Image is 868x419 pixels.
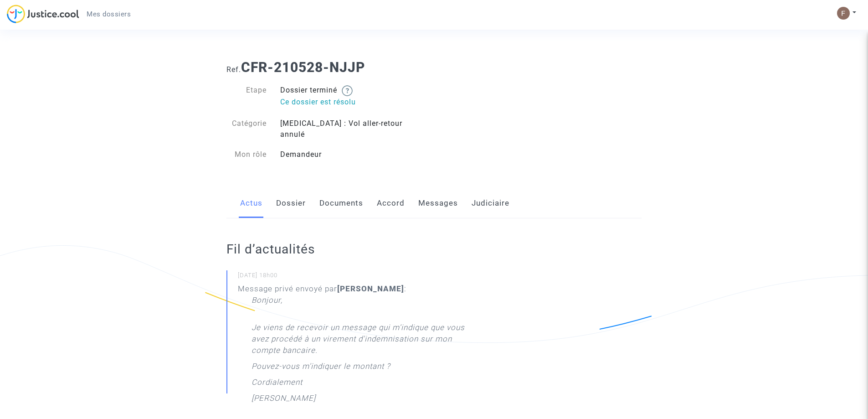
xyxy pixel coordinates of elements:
[273,118,434,140] div: [MEDICAL_DATA] : Vol aller-retour annulé
[273,149,434,160] div: Demandeur
[280,96,427,108] p: Ce dossier est résolu
[240,188,262,218] a: Actus
[252,393,316,409] p: [PERSON_NAME]
[79,7,138,21] a: Mes dossiers
[252,310,476,361] p: Je viens de recevoir un message qui m'indique que vous avez procédé à un virement d'indemnisation...
[87,10,131,18] span: Mes dossiers
[241,59,365,75] b: CFR-210528-NJJP
[418,188,458,218] a: Messages
[7,5,79,23] img: jc-logo.svg
[342,85,353,96] img: help.svg
[837,7,850,20] img: AATXAJzStZnij1z7pLwBVIXWK3YoNC_XgdSxs-cJRZpy=s96-c
[319,188,363,218] a: Documents
[377,188,405,218] a: Accord
[252,361,390,377] p: Pouvez-vous m'indiquer le montant ?
[273,85,434,109] div: Dossier terminé
[337,284,404,293] b: [PERSON_NAME]
[220,149,273,160] div: Mon rôle
[238,283,476,409] div: Message privé envoyé par :
[276,188,306,218] a: Dossier
[252,377,303,393] p: Cordialement
[238,271,476,283] small: [DATE] 18h00
[220,85,273,109] div: Etape
[252,295,282,310] p: Bonjour,
[226,65,241,74] span: Ref.
[226,241,476,257] h2: Fil d’actualités
[220,118,273,140] div: Catégorie
[472,188,509,218] a: Judiciaire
